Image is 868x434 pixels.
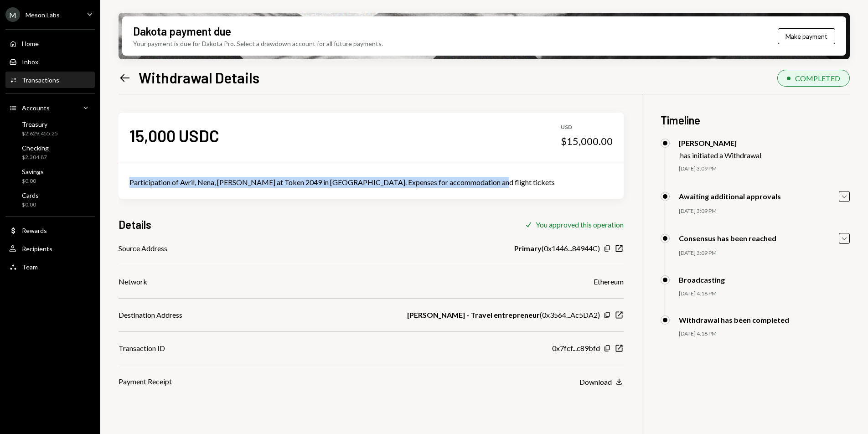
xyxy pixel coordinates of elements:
[407,310,540,320] b: [PERSON_NAME] - Travel entrepreneur
[22,104,50,112] div: Accounts
[778,28,835,44] button: Make payment
[5,99,95,116] a: Accounts
[407,310,600,320] div: ( 0x3564...Ac5DA2 )
[133,39,383,48] div: Your payment is due for Dakota Pro. Select a drawdown account for all future payments.
[119,217,151,232] h3: Details
[5,141,95,163] a: Checking$2,304.87
[561,124,613,131] div: USD
[133,24,231,39] div: Dakota payment due
[561,135,613,148] div: $15,000.00
[5,165,95,187] a: Savings$0.00
[22,130,58,138] div: $2,629,455.25
[5,53,95,70] a: Inbox
[129,125,219,146] div: 15,000 USDC
[679,192,781,201] div: Awaiting additional approvals
[5,240,95,257] a: Recipients
[22,191,39,199] div: Cards
[679,275,725,284] div: Broadcasting
[119,243,167,254] div: Source Address
[119,310,182,320] div: Destination Address
[514,243,600,254] div: ( 0x1446...84944C )
[129,177,613,188] div: Participation of Avril, Nena, [PERSON_NAME] at Token 2049 in [GEOGRAPHIC_DATA]. Expenses for acco...
[5,35,95,52] a: Home
[5,118,95,139] a: Treasury$2,629,455.25
[26,11,60,19] div: Meson Labs
[22,144,49,152] div: Checking
[679,330,850,338] div: [DATE] 4:18 PM
[579,377,612,386] div: Download
[22,154,49,161] div: $2,304.87
[5,258,95,275] a: Team
[579,377,624,387] button: Download
[22,40,39,47] div: Home
[139,68,259,87] h1: Withdrawal Details
[514,243,542,254] b: Primary
[22,245,52,253] div: Recipients
[22,76,59,84] div: Transactions
[22,58,38,66] div: Inbox
[680,151,761,160] div: has initiated a Withdrawal
[679,139,761,147] div: [PERSON_NAME]
[679,165,850,173] div: [DATE] 3:09 PM
[22,263,38,271] div: Team
[5,189,95,211] a: Cards$0.00
[22,168,44,176] div: Savings
[679,234,776,243] div: Consensus has been reached
[661,113,850,128] h3: Timeline
[5,72,95,88] a: Transactions
[22,177,44,185] div: $0.00
[22,227,47,234] div: Rewards
[679,290,850,298] div: [DATE] 4:18 PM
[22,201,39,209] div: $0.00
[594,276,624,287] div: Ethereum
[679,249,850,257] div: [DATE] 3:09 PM
[119,276,147,287] div: Network
[679,207,850,215] div: [DATE] 3:09 PM
[5,222,95,238] a: Rewards
[552,343,600,354] div: 0x7fcf...c89bfd
[5,7,20,22] div: M
[795,74,840,83] div: COMPLETED
[119,376,172,387] div: Payment Receipt
[119,343,165,354] div: Transaction ID
[679,315,789,324] div: Withdrawal has been completed
[536,220,624,229] div: You approved this operation
[22,120,58,128] div: Treasury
